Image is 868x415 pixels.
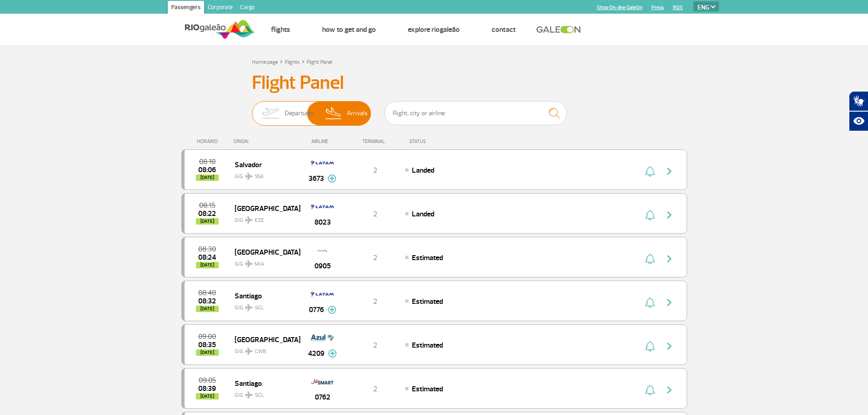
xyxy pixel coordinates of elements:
[168,1,204,15] a: Passengers
[412,253,443,262] span: Estimated
[322,25,376,34] a: How to get and go
[245,391,253,399] img: destiny_airplane.svg
[328,349,337,358] img: mais-info-painel-voo.svg
[235,168,293,181] span: GIG
[198,298,216,304] span: 2025-09-28 08:32:00
[645,297,655,308] img: sino-painel-voo.svg
[309,304,324,315] span: 0776
[245,304,253,311] img: destiny_airplane.svg
[345,138,405,144] div: TERMINAL
[235,159,293,170] span: Salvador
[664,384,675,395] img: seta-direita-painel-voo.svg
[196,218,219,225] span: [DATE]
[198,167,216,173] span: 2025-09-28 08:06:24
[235,343,293,356] span: GIG
[373,341,377,350] span: 2
[199,377,216,384] span: 2025-09-28 09:05:00
[673,5,683,10] a: RQS
[199,159,216,165] span: 2025-09-28 08:10:00
[849,91,868,111] button: Abrir tradutor de língua de sinais.
[280,56,283,67] a: >
[645,253,655,264] img: sino-painel-voo.svg
[235,377,293,389] span: Santiago
[664,210,675,220] img: seta-direita-painel-voo.svg
[255,348,266,356] span: CWB
[645,166,655,177] img: sino-painel-voo.svg
[235,202,293,214] span: [GEOGRAPHIC_DATA]
[255,304,264,312] span: SCL
[373,166,377,175] span: 2
[255,260,264,268] span: MIA
[385,101,567,125] input: Flight, city or airline
[235,246,293,258] span: [GEOGRAPHIC_DATA]
[255,391,264,400] span: SCL
[412,384,443,394] span: Estimated
[849,91,868,131] div: Plugin de acessibilidade da Hand Talk.
[204,1,236,15] a: Corporate
[255,173,264,181] span: SSA
[196,393,219,400] span: [DATE]
[256,102,285,125] img: slider-embarque
[235,255,293,268] span: GIG
[652,5,664,10] a: Press
[285,102,314,125] span: Departures
[198,254,216,261] span: 2025-09-28 08:24:00
[271,25,290,34] a: Flights
[308,173,324,184] span: 3673
[664,166,675,177] img: seta-direita-painel-voo.svg
[196,349,219,356] span: [DATE]
[849,111,868,131] button: Abrir recursos assistivos.
[412,166,434,175] span: Landed
[255,216,264,225] span: EZE
[235,211,293,225] span: GIG
[645,210,655,220] img: sino-painel-voo.svg
[664,253,675,264] img: seta-direita-painel-voo.svg
[235,299,293,312] span: GIG
[664,297,675,308] img: seta-direita-painel-voo.svg
[300,138,345,144] div: AIRLINE
[405,138,479,144] div: STATUS
[412,210,434,219] span: Landed
[315,392,330,403] span: 0762
[184,138,234,144] div: HORÁRIO
[198,333,216,340] span: 2025-09-28 09:00:00
[492,25,516,34] a: Contact
[645,341,655,352] img: sino-painel-voo.svg
[245,348,253,355] img: destiny_airplane.svg
[245,173,253,180] img: destiny_airplane.svg
[235,290,293,302] span: Santiago
[314,217,331,228] span: 8023
[236,1,258,15] a: Cargo
[373,384,377,394] span: 2
[198,385,216,392] span: 2025-09-28 08:39:00
[196,174,219,181] span: [DATE]
[412,297,443,306] span: Estimated
[198,342,216,348] span: 2025-09-28 08:35:00
[233,138,300,144] div: ORIGIN
[245,260,253,267] img: destiny_airplane.svg
[196,306,219,312] span: [DATE]
[252,72,616,94] h3: Flight Panel
[235,333,293,345] span: [GEOGRAPHIC_DATA]
[199,202,216,209] span: 2025-09-28 08:15:00
[302,56,305,67] a: >
[235,386,293,400] span: GIG
[252,59,278,66] a: Home page
[664,341,675,352] img: seta-direita-painel-voo.svg
[285,59,300,66] a: Flights
[645,384,655,395] img: sino-painel-voo.svg
[198,210,216,217] span: 2025-09-28 08:22:00
[314,261,331,272] span: 0905
[328,174,336,183] img: mais-info-painel-voo.svg
[308,348,324,359] span: 4209
[198,290,216,296] span: 2025-09-28 08:40:00
[328,306,336,314] img: mais-info-painel-voo.svg
[597,5,642,10] a: Shop On-line GaleOn
[412,341,443,350] span: Estimated
[373,297,377,306] span: 2
[307,59,332,66] a: Flight Panel
[347,102,368,125] span: Arrivals
[373,253,377,262] span: 2
[320,102,347,125] img: slider-desembarque
[408,25,460,34] a: Explore RIOgaleão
